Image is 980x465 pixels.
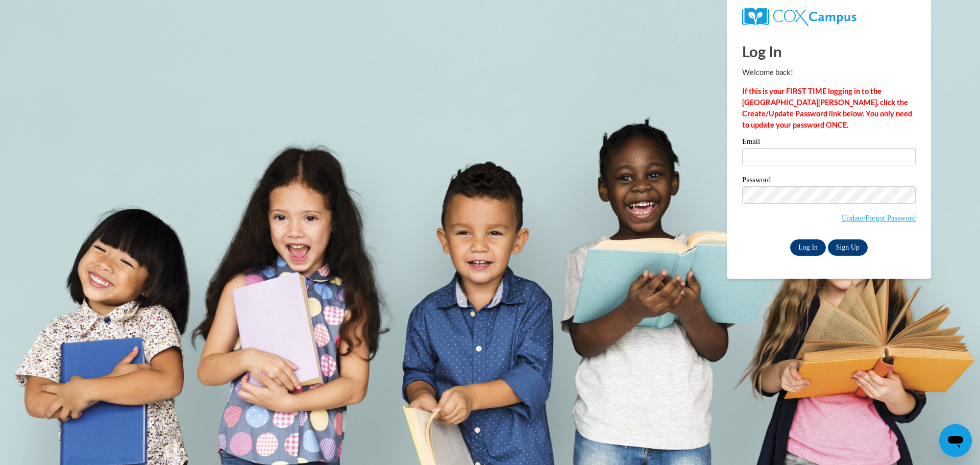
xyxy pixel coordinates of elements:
[742,41,916,62] h1: Log In
[790,239,826,256] input: Log In
[742,87,912,129] strong: If this is your FIRST TIME logging in to the [GEOGRAPHIC_DATA][PERSON_NAME], click the Create/Upd...
[742,8,856,26] img: COX Campus
[842,214,916,222] a: Update/Forgot Password
[742,138,916,148] label: Email
[828,239,868,256] a: Sign Up
[742,67,916,78] p: Welcome back!
[939,424,972,457] iframe: Button to launch messaging window
[742,176,916,186] label: Password
[742,8,916,26] a: COX Campus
